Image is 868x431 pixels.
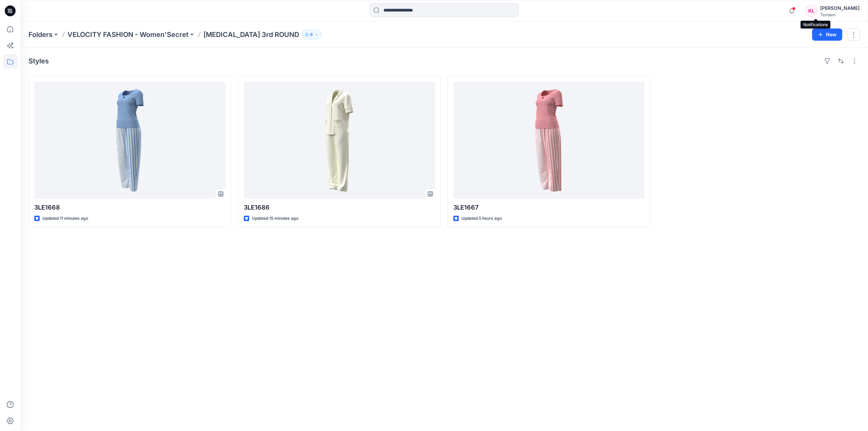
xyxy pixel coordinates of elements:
[302,30,321,39] button: 6
[310,31,313,38] p: 6
[461,215,502,222] p: Updated 5 hours ago
[28,30,53,39] a: Folders
[453,203,645,212] p: 3LE1667
[67,30,189,39] a: VELOCITY FASHION - Women'Secret
[252,215,298,222] p: Updated 15 minutes ago
[453,82,645,199] a: 3LE1667
[244,82,435,199] a: 3LE1686
[203,30,299,39] p: [MEDICAL_DATA] 3rd ROUND
[28,57,49,65] h4: Styles
[42,215,88,222] p: Updated 11 minutes ago
[34,203,225,212] p: 3LE1668
[805,5,817,17] div: KL
[820,12,860,17] div: Tendam
[820,4,860,12] div: [PERSON_NAME]
[244,203,435,212] p: 3LE1686
[812,28,842,41] button: New
[34,82,225,199] a: 3LE1668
